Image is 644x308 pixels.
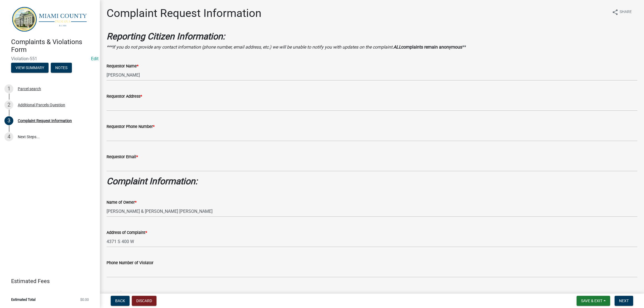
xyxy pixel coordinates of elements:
label: Name of Owner [107,201,137,205]
strong: ALL [393,44,401,50]
div: Parcel search [18,87,41,91]
button: Next [615,296,633,306]
span: Back [115,299,125,303]
div: 3 [4,116,13,125]
h4: Complaints & Violations Form [11,38,95,54]
div: 4 [4,132,13,141]
div: 1 [4,84,13,93]
span: Next [619,299,629,303]
i: ***If you do not provide any contact information (phone number, email address, etc.) we will be u... [107,44,392,50]
i: share [612,9,618,16]
label: Requestor Phone Number [107,125,155,129]
span: $0.00 [80,298,89,301]
img: Miami County, Indiana [11,6,91,32]
span: Share [620,9,632,16]
label: Requestor Email [107,155,138,159]
button: Notes [51,63,72,73]
strong: Complaint Information: [107,176,198,186]
button: Back [111,296,130,306]
a: Edit [91,56,99,61]
span: Save & Exit [581,299,602,303]
wm-modal-confirm: Summary [11,66,49,70]
a: Estimated Fees [4,276,91,287]
wm-modal-confirm: Edit Application Number [91,56,99,61]
span: Violation-551 [11,56,89,61]
div: Complaint Request Information [18,119,72,123]
div: Additional Parcels Question [18,103,65,107]
label: Complaint Date [107,291,136,295]
div: 2 [4,100,13,109]
strong: Reporting Citizen Information: [107,31,225,42]
wm-modal-confirm: Notes [51,66,72,70]
button: View Summary [11,63,49,73]
button: Save & Exit [577,296,610,306]
label: Phone Number of Violator [107,261,153,265]
label: Address of Complaint [107,231,147,235]
button: Discard [132,296,156,306]
strong: complaints remain anonymous [401,44,462,50]
h1: Complaint Request Information [107,7,261,20]
button: shareShare [607,7,636,17]
label: Requestor Address [107,95,142,99]
span: Estimated Total [11,298,36,301]
label: Requestor Name [107,64,138,68]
